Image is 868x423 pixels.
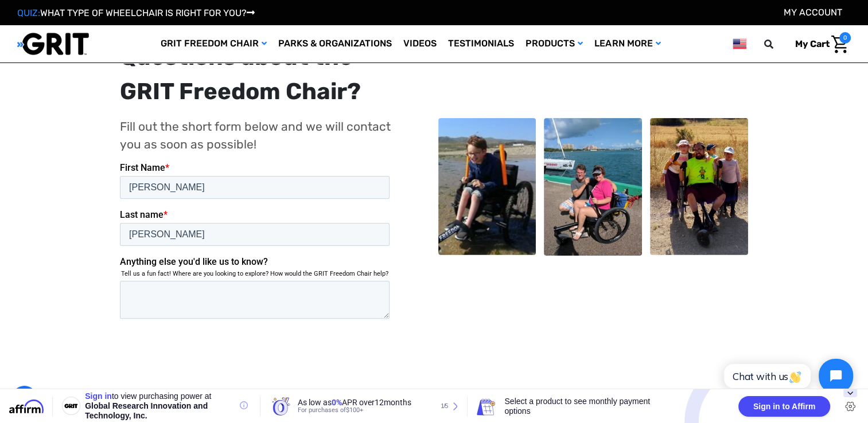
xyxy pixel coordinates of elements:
span: 0 [839,32,851,44]
img: us.png [733,37,746,51]
div: Questions about the GRIT Freedom Chair? [120,40,394,109]
a: Parks & Organizations [273,25,398,62]
a: Learn More [589,25,666,62]
img: Cart [831,36,848,53]
a: Testimonials [442,25,520,62]
input: Search [769,32,787,56]
a: GRIT Freedom Chair [155,25,273,62]
img: GRIT All-Terrain Wheelchair and Mobility Equipment [17,32,89,56]
span: QUIZ: [17,7,40,18]
a: Products [520,25,589,62]
a: Videos [398,25,442,62]
p: Fill out the short form below and we will contact you as soon as possible! [120,117,394,154]
iframe: Form 1 [120,162,394,334]
a: Cart with 0 items [787,32,851,56]
iframe: Tidio Chat [711,349,863,403]
span: My Cart [795,38,830,49]
a: Account [784,7,842,18]
a: QUIZ:WHAT TYPE OF WHEELCHAIR IS RIGHT FOR YOU? [17,7,255,18]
